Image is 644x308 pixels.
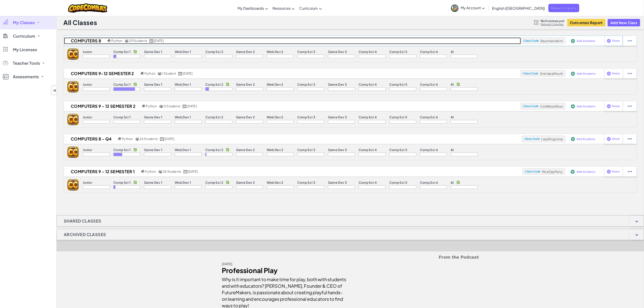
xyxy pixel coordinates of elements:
img: python.png [141,72,144,75]
h2: Computers 9 - 12 Semester 2 [64,103,141,110]
p: Junior [83,148,92,152]
span: Share [612,72,620,75]
img: calendar.svg [183,105,187,108]
span: [DATE] [188,169,198,173]
h1: Shared Classes [57,215,108,227]
img: MultipleUsers.png [125,39,129,43]
span: Class Code [523,39,539,42]
h2: Computers 9 - 12 Semester 1 [64,168,140,175]
img: IconStudentEllipsis.svg [628,137,632,141]
h2: Computers 9-12 Semester 2 [64,70,140,77]
img: logo [67,114,79,125]
p: Game Dev 2 [236,50,255,53]
a: Computers 9 - 12 Semester 2 Python 0 Students [DATE] [64,103,520,110]
span: Add Students [577,40,595,42]
p: Junior [83,181,92,184]
p: Comp Sci 1 [113,83,131,86]
h1: All Classes [63,18,97,27]
span: [DATE] [187,104,197,108]
p: Comp Sci 2 [205,181,223,184]
img: python.png [108,39,111,43]
a: Resources [270,2,297,14]
p: Game Dev 3 [328,115,347,119]
p: Web Dev 1 [175,83,191,86]
a: Request Licenses [541,23,564,26]
span: Request a Quote [548,4,579,12]
p: Junior [83,83,92,86]
span: SinkIdeaMouth [540,71,563,76]
span: [DATE] [165,137,174,141]
p: Comp Sci 2 [205,115,223,119]
img: IconShare_Purple.svg [607,71,611,76]
img: MultipleUsers.png [158,72,162,75]
p: Web Dev 2 [267,83,283,86]
span: BeanHandArm [541,39,563,43]
span: No licenses yet [541,19,564,23]
img: IconStudentEllipsis.svg [628,39,632,43]
span: Class Code [523,105,538,108]
span: Python [144,71,155,75]
img: IconStudentEllipsis.svg [628,71,632,76]
p: Comp Sci 6 [420,83,438,86]
button: Outcomes Report [567,19,605,26]
span: [DATE] [154,39,164,43]
p: Junior [83,50,92,53]
h5: From the Podcast [222,254,479,261]
span: Assessments [13,75,39,79]
p: ✅ [226,148,229,152]
span: My Classes [13,21,35,25]
span: ColdNoseBoat [540,104,563,108]
span: Python [122,137,133,141]
img: IconShare_Purple.svg [607,170,611,174]
p: Comp Sci 4 [359,148,377,152]
p: Comp Sci 3 [297,83,315,86]
img: IconAddStudents.svg [571,137,575,141]
span: Class Code [524,138,539,140]
span: 29 Students [129,39,147,43]
img: IconAddStudents.svg [571,72,575,76]
p: Web Dev 1 [175,50,191,53]
img: IconShare_Purple.svg [607,39,611,43]
p: Comp Sci 3 [297,115,315,119]
span: Add Students [577,105,595,108]
p: Web Dev 1 [175,181,191,184]
p: AI [451,115,454,119]
img: MultipleUsers.png [159,105,163,108]
p: Comp Sci 2 [205,50,223,53]
h2: Computers 8 [64,37,106,44]
span: 1 Student [162,71,176,75]
p: Game Dev 1 [144,115,162,119]
img: calendar.svg [178,72,182,75]
p: Comp Sci 2 [205,83,223,86]
p: Comp Sci 4 [359,181,377,184]
a: Computers 8 - Q4 Python 26 Students [DATE] [64,136,522,142]
span: Share [612,39,620,42]
p: Comp Sci 4 [359,115,377,119]
p: Comp Sci 5 [389,115,407,119]
span: RiceZapParty [542,170,563,174]
p: ✅ [133,148,137,152]
span: Add Students [577,138,595,140]
img: calendar.svg [149,39,154,43]
img: IconAddStudents.svg [571,170,575,174]
span: Share [612,105,620,108]
span: Add Students [577,170,595,173]
p: AI [451,148,454,152]
a: English ([GEOGRAPHIC_DATA]) [490,2,547,14]
a: My Account [449,1,487,15]
p: ✅ [133,181,137,184]
span: LazyRingJump [541,137,563,141]
p: Game Dev 2 [236,115,255,119]
p: AI [451,181,454,184]
p: Comp Sci 1 [113,115,131,119]
p: Comp Sci 6 [420,50,438,53]
span: My Dashboards [238,6,264,11]
p: Junior [83,115,92,119]
p: Comp Sci 1 [113,50,131,53]
p: Comp Sci 6 [420,148,438,152]
p: Web Dev 2 [267,115,283,119]
p: Game Dev 2 [236,83,255,86]
span: [DATE] [183,71,193,75]
img: logo [67,81,79,92]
